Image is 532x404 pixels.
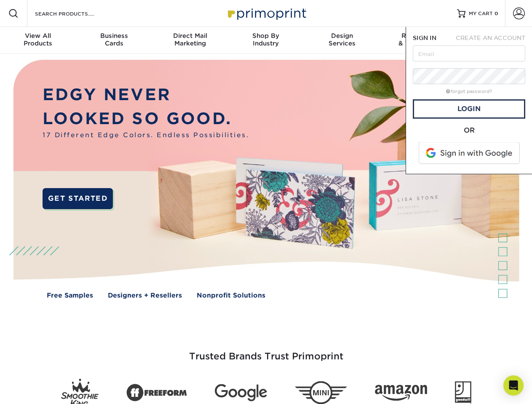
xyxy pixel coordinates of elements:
span: CREATE AN ACCOUNT [456,35,525,41]
a: Nonprofit Solutions [197,291,265,300]
div: OR [413,125,525,136]
span: Shop By [228,32,304,40]
input: SEARCH PRODUCTS..... [34,8,116,19]
div: & Templates [380,32,456,47]
img: Primoprint [224,4,308,22]
a: Free Samples [47,291,93,300]
div: Services [304,32,380,47]
iframe: Google Customer Reviews [2,378,72,401]
a: Designers + Resellers [108,291,182,300]
span: Design [304,32,380,40]
img: Amazon [375,385,427,401]
a: DesignServices [304,27,380,54]
h3: Trusted Brands Trust Primoprint [20,331,513,372]
div: Cards [76,32,152,47]
input: Email [413,45,525,61]
span: Direct Mail [152,32,228,40]
p: EDGY NEVER [43,83,249,107]
a: forgot password? [446,89,492,94]
span: 0 [495,11,498,16]
a: Resources& Templates [380,27,456,54]
p: LOOKED SO GOOD. [43,107,249,131]
div: Marketing [152,32,228,47]
a: GET STARTED [43,188,113,209]
span: Business [76,32,152,40]
a: BusinessCards [76,27,152,54]
div: Industry [228,32,304,47]
span: MY CART [469,10,493,17]
span: Resources [380,32,456,40]
img: Google [215,384,267,401]
a: Direct MailMarketing [152,27,228,54]
a: Login [413,99,525,119]
img: Goodwill [455,381,471,404]
a: Shop ByIndustry [228,27,304,54]
span: SIGN IN [413,35,436,41]
span: 17 Different Edge Colors. Endless Possibilities. [43,130,249,140]
div: Open Intercom Messenger [503,375,524,396]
